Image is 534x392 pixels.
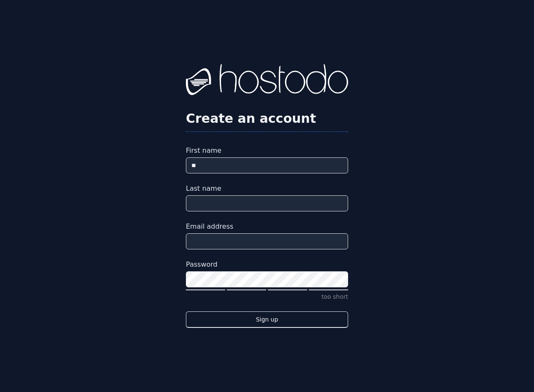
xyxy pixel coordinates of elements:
button: Sign up [186,311,348,328]
img: Hostodo [186,64,348,98]
label: Password [186,260,348,270]
p: too short [186,292,348,301]
label: First name [186,146,348,156]
label: Email address [186,222,348,232]
label: Last name [186,184,348,194]
h2: Create an account [186,111,348,126]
